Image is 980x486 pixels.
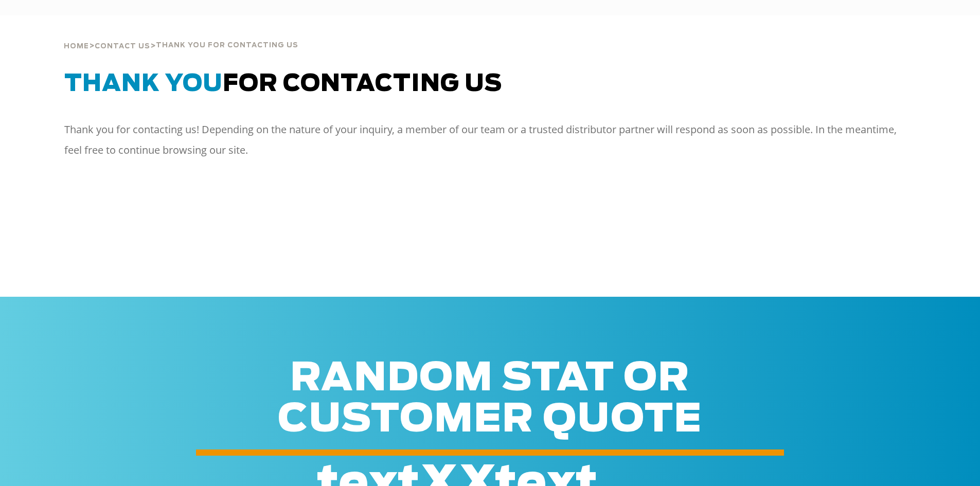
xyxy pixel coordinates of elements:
span: Contact Us [95,43,150,50]
span: Thank You [64,73,223,96]
a: Home [64,41,89,50]
span: for Contacting Us [64,73,502,96]
a: Contact Us [95,41,150,50]
span: thank you for contacting us [156,42,298,49]
div: > > [64,15,298,55]
span: Home [64,43,89,50]
p: Thank you for contacting us! Depending on the nature of your inquiry, a member of our team or a t... [64,119,898,160]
